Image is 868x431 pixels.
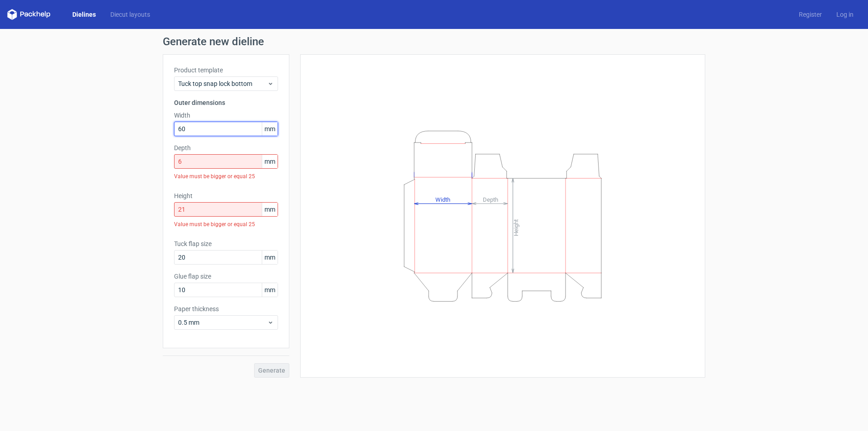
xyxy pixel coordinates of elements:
[174,304,278,313] label: Paper thickness
[829,10,861,19] a: Log in
[163,36,705,47] h1: Generate new dieline
[174,66,278,75] label: Product template
[174,239,278,248] label: Tuck flap size
[103,10,157,19] a: Diecut layouts
[262,155,278,168] span: mm
[483,196,498,203] tspan: Depth
[178,318,267,327] span: 0.5 mm
[174,169,278,184] div: Value must be bigger or equal 25
[262,122,278,136] span: mm
[435,196,450,203] tspan: Width
[262,283,278,297] span: mm
[262,203,278,216] span: mm
[178,79,267,88] span: Tuck top snap lock bottom
[174,217,278,232] div: Value must be bigger or equal 25
[65,10,103,19] a: Dielines
[174,191,278,200] label: Height
[174,111,278,120] label: Width
[174,143,278,152] label: Depth
[513,219,519,236] tspan: Height
[174,98,278,107] h3: Outer dimensions
[792,10,829,19] a: Register
[262,251,278,264] span: mm
[174,272,278,281] label: Glue flap size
